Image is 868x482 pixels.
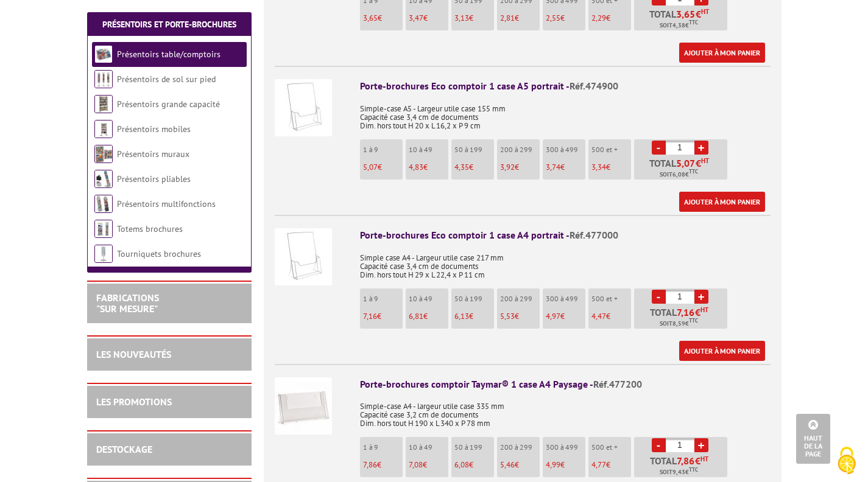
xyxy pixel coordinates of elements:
[676,9,696,19] span: 3,65
[637,456,727,477] p: Total
[591,14,631,23] p: €
[409,163,448,172] p: €
[454,14,494,23] p: €
[652,290,666,304] a: -
[500,461,540,469] p: €
[672,467,685,477] span: 9,43
[546,145,585,154] p: 300 à 499
[591,145,631,154] p: 500 et +
[591,162,606,172] span: 3,34
[94,220,113,238] img: Totems brochures
[94,45,113,63] img: Présentoirs table/comptoirs
[679,341,765,361] a: Ajouter à mon panier
[500,311,515,321] span: 5,53
[679,43,765,63] a: Ajouter à mon panier
[689,19,698,26] sup: TTC
[409,461,448,469] p: €
[500,163,540,172] p: €
[117,248,201,259] a: Tourniquets brochures
[679,192,765,212] a: Ajouter à mon panier
[546,13,560,23] span: 2,55
[570,229,618,241] span: Réf.477000
[454,162,469,172] span: 4,35
[454,443,494,452] p: 50 à 199
[660,319,698,329] span: Soit €
[696,158,701,168] span: €
[677,307,695,317] span: 7,16
[96,443,152,455] a: DESTOCKAGE
[96,348,171,360] a: LES NOUVEAUTÉS
[409,312,448,321] p: €
[591,163,631,172] p: €
[500,162,515,172] span: 3,92
[500,145,540,154] p: 200 à 299
[700,306,708,314] sup: HT
[360,79,771,93] div: Porte-brochures Eco comptoir 1 case A5 portrait -
[454,163,494,172] p: €
[637,9,727,30] p: Total
[694,438,708,452] a: +
[672,21,685,30] span: 4,38
[117,74,216,85] a: Présentoirs de sol sur pied
[94,195,113,213] img: Présentoirs multifonctions
[500,295,540,303] p: 200 à 299
[360,228,771,242] div: Porte-brochures Eco comptoir 1 case A4 portrait -
[363,295,403,303] p: 1 à 9
[825,441,868,482] button: Cookies (fenêtre modale)
[117,173,191,184] a: Présentoirs pliables
[360,377,771,391] div: Porte-brochures comptoir Taymar® 1 case A4 Paysage -
[591,295,631,303] p: 500 et +
[546,461,585,469] p: €
[689,466,698,473] sup: TTC
[102,19,236,30] a: Présentoirs et Porte-brochures
[696,9,701,19] span: €
[96,396,172,408] a: LES PROMOTIONS
[672,319,685,329] span: 8,59
[360,394,771,428] p: Simple-case A4 - largeur utile case 335 mm Capacité case 3,2 cm de documents Dim. hors tout H 190...
[694,141,708,155] a: +
[660,21,698,30] span: Soit €
[363,13,378,23] span: 3,65
[117,99,220,110] a: Présentoirs grande capacité
[363,145,403,154] p: 1 à 9
[363,162,378,172] span: 5,07
[546,443,585,452] p: 300 à 499
[117,198,216,209] a: Présentoirs multifonctions
[117,148,189,159] a: Présentoirs muraux
[360,245,771,279] p: Simple case A4 - Largeur utile case 217 mm Capacité case 3,4 cm de documents Dim. hors tout H 29 ...
[96,292,159,315] a: FABRICATIONS"Sur Mesure"
[546,459,560,470] span: 4,99
[500,312,540,321] p: €
[94,70,113,88] img: Présentoirs de sol sur pied
[637,307,727,329] p: Total
[593,378,642,390] span: Réf.477200
[117,49,221,60] a: Présentoirs table/comptoirs
[454,459,469,470] span: 6,08
[94,120,113,138] img: Présentoirs mobiles
[591,461,631,469] p: €
[591,312,631,321] p: €
[546,163,585,172] p: €
[546,295,585,303] p: 300 à 499
[360,96,771,130] p: Simple-case A5 - Largeur utile case 155 mm Capacité case 3,4 cm de documents Dim. hors tout H 20 ...
[546,162,560,172] span: 3,74
[275,79,332,136] img: Porte-brochures Eco comptoir 1 case A5 portrait
[637,158,727,180] p: Total
[409,13,423,23] span: 3,47
[409,162,423,172] span: 4,83
[94,245,113,263] img: Tourniquets brochures
[546,312,585,321] p: €
[500,443,540,452] p: 200 à 299
[409,459,423,470] span: 7,08
[546,311,560,321] span: 4,97
[454,312,494,321] p: €
[660,170,698,180] span: Soit €
[409,145,448,154] p: 10 à 49
[546,14,585,23] p: €
[689,317,698,324] sup: TTC
[796,414,830,464] a: Haut de la page
[409,311,423,321] span: 6,81
[363,312,403,321] p: €
[695,456,700,466] span: €
[652,141,666,155] a: -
